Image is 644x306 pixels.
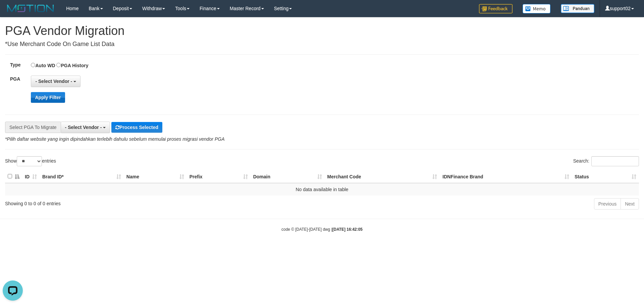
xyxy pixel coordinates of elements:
div: Select PGA To Migrate [5,122,61,133]
th: Domain: activate to sort column ascending [251,170,325,183]
select: Showentries [17,156,42,166]
th: ID: activate to sort column ascending [22,170,40,183]
input: Search: [591,156,639,166]
span: - Select Vendor - [65,125,102,130]
th: Prefix: activate to sort column ascending [187,170,251,183]
th: Brand ID*: activate to sort column ascending [40,170,124,183]
img: panduan.png [561,4,594,13]
label: Type [5,61,31,68]
label: Search: [573,156,639,166]
th: Merchant Code: activate to sort column ascending [325,170,440,183]
i: *Pilih daftar website yang ingin dipindahkan terlebih dahulu sebelum memulai proses migrasi vendo... [5,136,224,142]
h4: *Use Merchant Code On Game List Data [5,41,639,48]
th: IDNFinance Brand: activate to sort column ascending [440,170,572,183]
label: Show entries [5,156,56,166]
button: - Select Vendor - [31,76,80,87]
img: MOTION_logo.png [5,3,56,13]
a: Previous [594,198,621,210]
strong: [DATE] 16:42:05 [332,227,363,232]
input: Auto WD [31,63,35,67]
span: - Select Vendor - [35,79,72,84]
td: No data available in table [5,183,639,195]
img: Feedback.jpg [479,4,513,13]
label: Auto WD [31,61,55,69]
th: Name: activate to sort column ascending [124,170,187,183]
a: Next [621,198,639,210]
label: PGA History [56,61,88,69]
input: PGA History [56,63,61,67]
label: PGA [5,76,31,82]
div: Showing 0 to 0 of 0 entries [5,198,263,207]
button: Open LiveChat chat widget [3,3,23,23]
button: Apply Filter [31,92,65,103]
button: - Select Vendor - [61,122,110,133]
h1: PGA Vendor Migration [5,24,639,38]
small: code © [DATE]-[DATE] dwg | [281,227,363,232]
button: Process Selected [111,122,162,133]
img: Button%20Memo.svg [523,4,551,13]
th: Status: activate to sort column ascending [572,170,639,183]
